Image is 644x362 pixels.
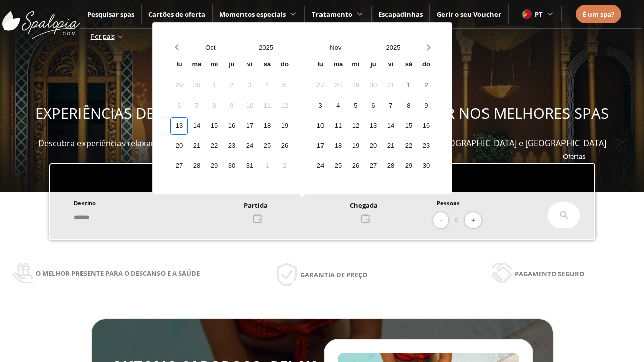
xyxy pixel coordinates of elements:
div: 1 [399,77,417,95]
div: 6 [364,97,382,115]
div: lu [170,56,188,74]
div: 21 [188,137,205,155]
div: 1 [258,157,276,175]
div: 20 [170,137,188,155]
div: 25 [258,137,276,155]
div: 7 [382,97,399,115]
div: 13 [170,117,188,135]
div: sá [399,56,417,74]
div: 5 [347,97,364,115]
div: sá [258,56,276,74]
div: Calendar days [170,77,293,175]
div: 28 [188,157,205,175]
a: Pesquisar spas [87,10,134,19]
span: Pagamento seguro [515,268,584,279]
button: - [433,212,448,229]
span: Por país [91,32,115,41]
div: 14 [188,117,205,135]
div: 6 [170,97,188,115]
div: ma [329,56,347,74]
div: 2 [276,157,293,175]
div: 27 [170,157,188,175]
a: É um spa? [583,9,614,20]
div: mi [347,56,364,74]
div: 26 [347,157,364,175]
div: 30 [364,77,382,95]
div: 28 [382,157,399,175]
button: Next month [422,39,435,56]
div: 11 [329,117,347,135]
div: 9 [223,97,240,115]
div: 11 [258,97,276,115]
div: 18 [329,137,347,155]
div: 27 [311,77,329,95]
div: 23 [417,137,435,155]
div: 21 [382,137,399,155]
div: 15 [399,117,417,135]
button: Previous month [170,39,183,56]
div: 18 [258,117,276,135]
a: Escapadinhas [378,10,423,19]
div: 8 [399,97,417,115]
div: 17 [240,117,258,135]
div: 10 [311,117,329,135]
div: 8 [205,97,223,115]
div: 1 [205,77,223,95]
span: Garantia de preço [300,269,367,280]
div: 29 [170,77,188,95]
button: + [465,212,481,229]
div: 16 [417,117,435,135]
div: 14 [382,117,399,135]
div: 13 [364,117,382,135]
div: 26 [276,137,293,155]
a: Cartões de oferta [148,10,205,19]
div: 30 [188,77,205,95]
div: 31 [240,157,258,175]
div: 12 [347,117,364,135]
span: O melhor presente para o descanso e a saúde [36,267,200,279]
div: do [276,56,293,74]
span: Ofertas [563,152,585,161]
div: 17 [311,137,329,155]
div: 10 [240,97,258,115]
div: Calendar days [311,77,435,175]
div: 2 [223,77,240,95]
div: ju [223,56,240,74]
div: 27 [364,157,382,175]
div: 29 [347,77,364,95]
div: do [417,56,435,74]
div: mi [205,56,223,74]
div: 19 [347,137,364,155]
div: 23 [223,137,240,155]
div: vi [382,56,399,74]
a: Gerir o seu Voucher [437,10,501,19]
button: Open months overlay [183,39,238,56]
span: É um spa? [583,10,614,19]
span: Pessoas [437,199,460,207]
div: ju [364,56,382,74]
span: Destino [74,199,96,207]
div: 5 [276,77,293,95]
div: 22 [399,137,417,155]
div: Calendar wrapper [170,56,293,175]
div: 3 [240,77,258,95]
div: 30 [223,157,240,175]
button: Open months overlay [306,39,364,56]
div: 29 [399,157,417,175]
div: 22 [205,137,223,155]
div: 7 [188,97,205,115]
div: ma [188,56,205,74]
div: 4 [329,97,347,115]
img: ImgLogoSpalopia.BvClDcEz.svg [2,1,80,39]
div: vi [240,56,258,74]
div: 15 [205,117,223,135]
span: 0 [455,215,458,226]
div: 30 [417,157,435,175]
div: 12 [276,97,293,115]
div: lu [311,56,329,74]
span: Descubra experiências relaxantes, desfrute e ofereça momentos de bem-estar em mais de 400 spas em... [38,138,606,149]
div: 3 [311,97,329,115]
div: 31 [382,77,399,95]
